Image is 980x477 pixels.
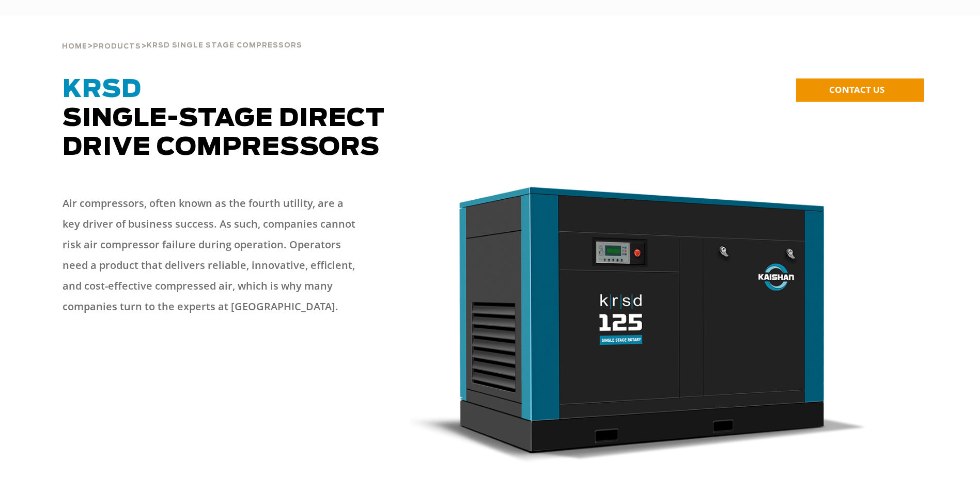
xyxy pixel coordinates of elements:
p: Air compressors, often known as the fourth utility, are a key driver of business success. As such... [63,193,362,317]
img: krsd125 [410,183,867,463]
span: krsd single stage compressors [147,42,302,49]
a: Products [93,41,141,51]
span: CONTACT US [829,84,884,96]
span: KRSD [63,77,142,102]
span: Single-Stage Direct Drive Compressors [63,77,385,160]
span: Home [62,43,87,50]
a: CONTACT US [796,78,924,102]
a: Home [62,41,87,51]
div: > > [62,15,302,55]
span: Products [93,43,141,50]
